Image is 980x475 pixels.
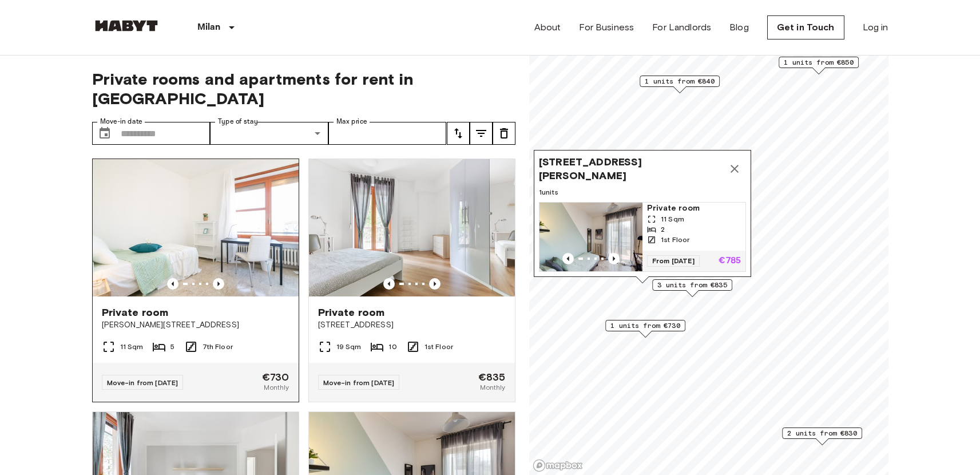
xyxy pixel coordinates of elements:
[661,224,665,235] span: 2
[605,320,685,338] div: Map marker
[719,256,741,266] p: €785
[661,214,684,224] span: 11 Sqm
[336,117,367,126] label: Max price
[92,69,515,108] span: Private rooms and apartments for rent in [GEOGRAPHIC_DATA]
[863,21,888,34] a: Log in
[539,203,642,271] img: Marketing picture of unit IT-14-077-002-01H
[647,255,700,267] span: From [DATE]
[107,378,178,387] span: Move-in from [DATE]
[562,253,574,264] button: Previous image
[383,278,395,290] button: Previous image
[610,320,680,331] span: 1 units from €730
[218,117,258,126] label: Type of stay
[647,203,741,214] span: Private room
[657,280,727,290] span: 3 units from €835
[167,278,178,290] button: Previous image
[197,21,221,34] p: Milan
[652,21,711,34] a: For Landlords
[318,306,385,319] span: Private room
[784,57,854,68] span: 1 units from €850
[579,21,634,34] a: For Business
[429,278,441,290] button: Previous image
[534,150,751,283] div: Map marker
[539,155,723,183] span: [STREET_ADDRESS][PERSON_NAME]
[213,278,224,290] button: Previous image
[470,122,493,145] button: tune
[533,459,583,472] a: Mapbox logo
[645,76,715,86] span: 1 units from €840
[779,57,859,74] div: Map marker
[539,202,746,272] a: Marketing picture of unit IT-14-077-002-01HPrevious imagePrevious imagePrivate room11 Sqm21st Flo...
[308,159,515,402] a: Marketing picture of unit IT-14-035-002-02HPrevious imagePrevious imagePrivate room[STREET_ADDRES...
[539,187,746,197] span: 1 units
[640,76,720,93] div: Map marker
[388,342,396,352] span: 10
[203,342,233,352] span: 7th Floor
[493,122,515,145] button: tune
[782,427,862,445] div: Map marker
[309,159,515,296] img: Marketing picture of unit IT-14-035-002-02H
[93,159,299,296] img: Marketing picture of unit IT-14-048-001-03H
[608,253,620,264] button: Previous image
[92,159,299,402] a: Marketing picture of unit IT-14-048-001-03HPrevious imagePrevious imagePrivate room[PERSON_NAME][...
[424,342,453,352] span: 1st Floor
[729,21,749,34] a: Blog
[336,342,362,352] span: 19 Sqm
[787,428,857,438] span: 2 units from €830
[102,319,289,331] span: [PERSON_NAME][STREET_ADDRESS]
[318,319,506,331] span: [STREET_ADDRESS]
[652,279,732,297] div: Map marker
[120,342,144,352] span: 11 Sqm
[264,382,289,393] span: Monthly
[480,382,505,393] span: Monthly
[323,378,395,387] span: Move-in from [DATE]
[447,122,470,145] button: tune
[661,235,689,245] span: 1st Floor
[170,342,174,352] span: 5
[262,372,289,382] span: €730
[767,15,844,39] a: Get in Touch
[92,20,161,31] img: Habyt
[100,117,142,126] label: Move-in date
[478,372,506,382] span: €835
[93,122,116,145] button: Choose date
[102,306,169,319] span: Private room
[534,21,561,34] a: About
